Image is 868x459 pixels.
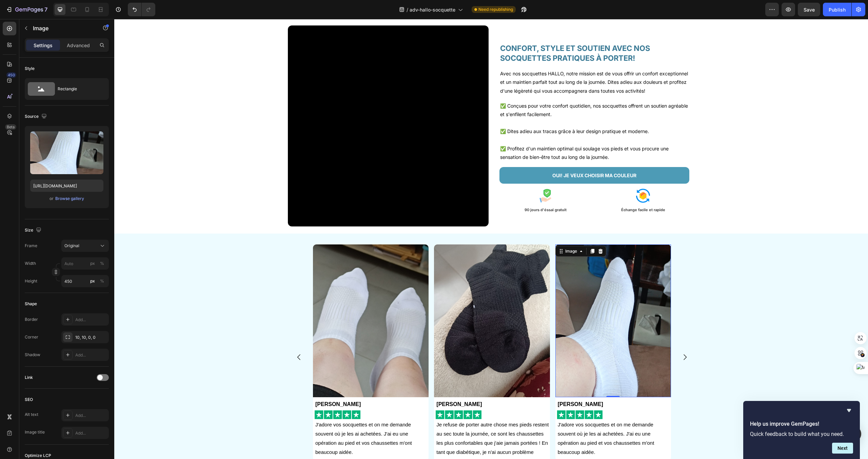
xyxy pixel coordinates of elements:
p: ✅ Profitez d'un maintien optimal qui soulage vos pieds et vous procure une sensation de bien-être... [386,125,574,142]
div: SEO [25,397,33,403]
p: J'adore vos socquettes et on me demande souvent où je les ai achetées. J'ai eu une opération au p... [443,401,556,438]
p: J'adore vos socquettes et on me demande souvent où je les ai achetées. J'ai eu une opération au p... [201,401,314,438]
input: px% [61,275,109,287]
button: <p>OUI! JE VEUX CHOISIR MA COULEUR</p> [385,148,575,165]
p: OUI! JE VEUX CHOISIR MA COULEUR [438,152,522,161]
div: Rectangle [58,81,99,97]
span: / [407,6,408,13]
p: ✅ Conçues pour votre confort quotidien, nos socquettes offrent un soutien agréable et s'enfilent ... [386,82,574,99]
button: Browse gallery [55,195,84,202]
img: gempages_584109555860898373-1715b4ba-5186-46bb-93bc-3330262837e1.jpg [199,225,314,378]
p: Advanced [67,42,90,49]
div: Add... [75,412,107,419]
button: Original [61,240,109,252]
label: Height [25,278,37,284]
div: Beta [5,124,16,130]
img: gempages_584109555860898373-b466b86a-02c3-44e8-89ee-aad3ac59c030.jpg [441,225,557,378]
button: % [88,277,97,285]
p: Avec nos socquettes HALLO, notre mission est de vous offrir un confort exceptionnel et un maintie... [386,50,574,76]
button: px [98,259,106,268]
div: Image [450,229,464,235]
button: Carousel Next Arrow [561,329,580,348]
strong: [PERSON_NAME] [322,382,368,388]
div: Browse gallery [55,196,84,202]
p: 90 jours d'éssai gratuit [386,188,477,195]
p: Échange facile et rapide [484,188,574,195]
button: Next question [832,443,853,454]
p: Settings [34,42,53,49]
div: Undo/Redo [128,3,155,16]
h2: Help us improve GemPages! [750,420,853,428]
div: Publish [829,6,846,13]
iframe: Design area [114,19,868,459]
label: Width [25,260,36,267]
p: 7 [44,5,47,14]
input: https://example.com/image.jpg [30,180,103,192]
img: gempages_584109555860898373-2e2a3eca-88ac-4bdd-87d4-988e7c431f5a.png [200,391,246,400]
img: preview-image [30,131,103,174]
div: Alt text [25,411,38,418]
button: Hide survey [845,406,853,415]
img: gempages_584109555860898373-f92e46d3-d1fd-4cea-945e-b117d80cc1ac.webp [424,170,438,184]
button: Publish [823,3,851,16]
p: Quick feedback to build what you need. [750,431,853,437]
div: Image title [25,429,45,435]
div: 10, 10, 0, 0 [75,334,107,341]
img: gempages_584109555860898373-2e2a3eca-88ac-4bdd-87d4-988e7c431f5a.png [321,391,367,400]
button: % [88,259,97,268]
div: Help us improve GemPages! [750,406,853,454]
div: Size [25,226,43,235]
span: Need republishing [478,6,513,13]
h2: CONFORT, STYLE ET SOUTIEN AVEC NOS SOCQUETTES PRATIQUES À PORTER! [385,24,575,44]
p: Je refuse de porter autre chose mes pieds restent au sec toute la journée, ce sont les chaussette... [322,401,435,447]
label: Frame [25,243,37,249]
div: Optimize LCP [25,453,51,459]
div: Shape [25,301,37,307]
input: px% [61,257,109,270]
strong: [PERSON_NAME] [201,382,246,388]
div: Style [25,66,35,72]
img: gempages_584109555860898373-1e1f4395-cca2-405e-8fed-4c786095bb7d.webp [522,170,536,184]
div: px [90,278,95,284]
div: % [100,278,104,284]
span: Save [804,7,815,13]
span: Original [64,243,79,249]
strong: [PERSON_NAME] [443,382,489,388]
p: ✅ Dites adieu aux tracas grâce à leur design pratique et moderne. [386,108,574,116]
span: or [50,195,54,203]
div: % [100,260,104,267]
div: Corner [25,334,38,340]
div: Link [25,374,33,381]
div: 450 [6,72,16,78]
img: gempages_584109555860898373-2e2a3eca-88ac-4bdd-87d4-988e7c431f5a.png [443,391,489,400]
div: Shadow [25,352,40,358]
div: Source [25,112,48,121]
span: adv-hallo-socquette [410,6,455,13]
div: Add... [75,430,107,436]
div: Add... [75,317,107,323]
div: px [90,260,95,267]
button: Carousel Back Arrow [175,329,194,348]
button: 7 [3,3,51,16]
img: gempages_584109555860898373-6eea65b0-07b8-4db5-9aad-b1e5f5294240.jpg [320,225,435,378]
div: Border [25,316,38,323]
button: Save [798,3,820,16]
div: Add... [75,352,107,358]
p: Image [33,24,91,32]
button: px [98,277,106,285]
